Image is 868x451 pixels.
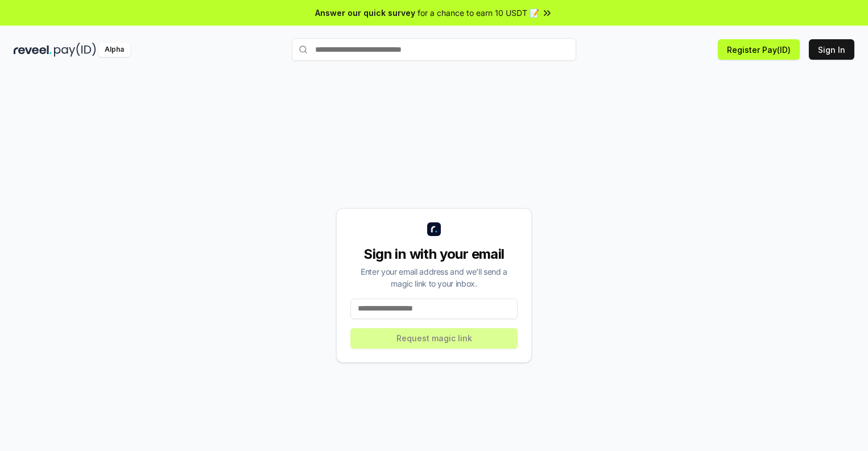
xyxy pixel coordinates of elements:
img: reveel_dark [14,43,52,57]
img: logo_small [427,222,441,236]
div: Enter your email address and we’ll send a magic link to your inbox. [350,266,518,289]
span: for a chance to earn 10 USDT 📝 [418,7,539,19]
div: Sign in with your email [350,245,518,263]
button: Sign In [809,39,854,60]
img: pay_id [54,43,96,57]
div: Alpha [98,43,130,57]
button: Register Pay(ID) [718,39,800,60]
span: Answer our quick survey [315,7,415,19]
